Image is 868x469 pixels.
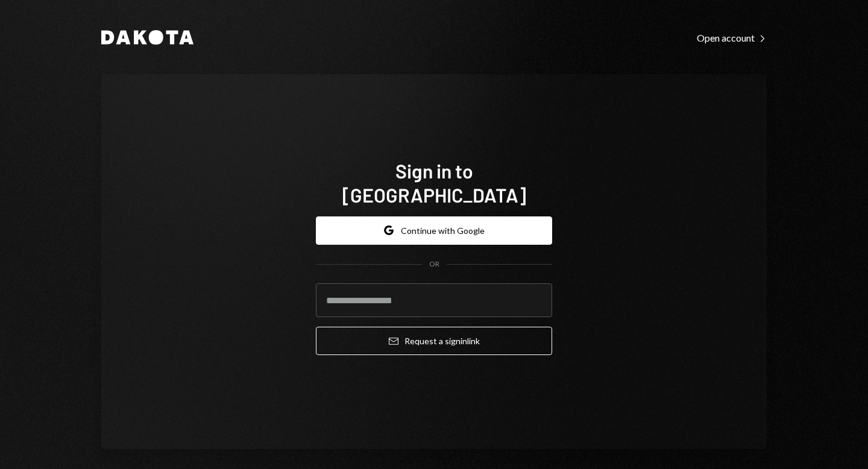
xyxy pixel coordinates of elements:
button: Continue with Google [316,216,552,245]
div: Open account [697,32,767,44]
button: Request a signinlink [316,327,552,355]
div: OR [429,259,439,269]
a: Open account [697,31,767,44]
h1: Sign in to [GEOGRAPHIC_DATA] [316,159,552,207]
